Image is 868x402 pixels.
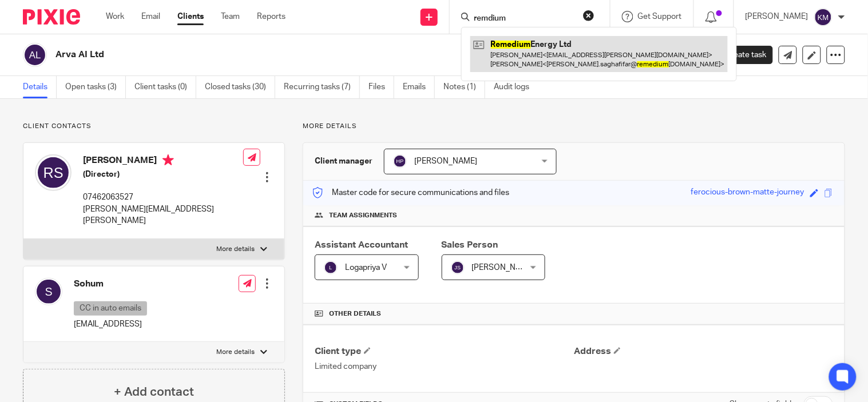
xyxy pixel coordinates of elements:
a: Open tasks (3) [65,76,126,98]
p: More details [303,122,845,131]
a: Details [23,76,57,98]
img: svg%3E [451,261,465,274]
img: svg%3E [35,278,62,305]
a: Work [106,11,124,22]
p: More details [216,348,255,357]
span: Assistant Accountant [315,240,408,249]
a: Reports [257,11,286,22]
h4: Client type [315,345,574,357]
p: More details [216,245,255,254]
span: [PERSON_NAME] [472,264,535,272]
span: Get Support [638,13,682,21]
p: 07462063527 [83,192,243,203]
img: svg%3E [35,154,72,191]
img: svg%3E [23,43,47,67]
a: Recurring tasks (7) [284,76,360,98]
p: [PERSON_NAME] [746,11,808,22]
h5: (Director) [83,169,243,180]
a: Team [221,11,240,22]
a: Audit logs [494,76,538,98]
a: Clients [177,11,204,22]
h2: Arva AI Ltd [56,49,562,61]
a: Emails [403,76,435,98]
p: [EMAIL_ADDRESS] [74,319,150,330]
img: svg%3E [393,154,407,168]
p: Master code for secure communications and files [312,187,509,198]
p: Client contacts [23,122,285,131]
input: Search [473,14,576,24]
h3: Client manager [315,156,372,167]
span: Team assignments [329,211,397,220]
h4: Address [574,345,833,357]
i: Primary [162,154,174,166]
img: Pixie [23,9,80,25]
a: Notes (1) [443,76,485,98]
p: [PERSON_NAME][EMAIL_ADDRESS][PERSON_NAME] [83,204,243,227]
a: Closed tasks (30) [205,76,275,98]
h4: + Add contact [114,383,194,401]
a: Files [368,76,394,98]
h4: Sohum [74,278,150,290]
img: svg%3E [324,261,338,274]
span: Sales Person [442,240,498,249]
span: Logapriya V [345,264,387,272]
span: [PERSON_NAME] [414,157,477,165]
button: Clear [583,10,594,21]
div: ferocious-brown-matte-journey [691,186,804,200]
p: Limited company [315,361,574,372]
a: Client tasks (0) [134,76,196,98]
img: svg%3E [814,8,833,26]
span: Other details [329,309,381,319]
p: CC in auto emails [74,301,147,316]
h4: [PERSON_NAME] [83,154,243,169]
a: Email [141,11,160,22]
a: Create task [707,46,773,64]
